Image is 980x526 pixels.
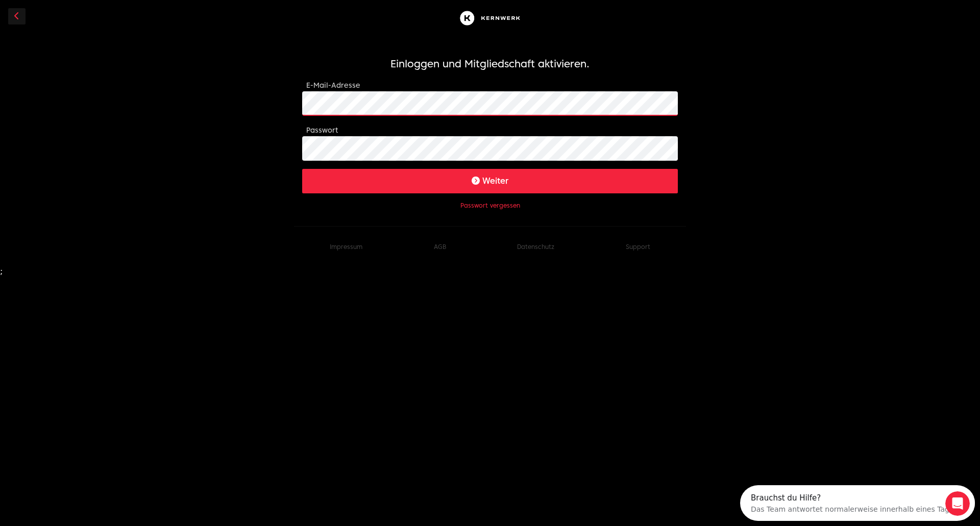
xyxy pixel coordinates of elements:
[302,169,678,193] button: Weiter
[306,81,360,89] label: E-Mail-Adresse
[306,126,338,134] label: Passwort
[11,9,219,17] div: Brauchst du Hilfe?
[945,491,970,516] iframe: Intercom live chat
[11,17,219,28] div: Das Team antwortet normalerweise innerhalb eines Tages.
[457,8,523,28] img: Kernwerk®
[330,243,362,251] a: Impressum
[517,243,554,251] a: Datenschutz
[434,243,446,251] a: AGB
[4,4,250,32] div: Intercom-Nachrichtendienst öffnen
[460,202,520,210] button: Passwort vergessen
[302,57,678,71] h1: Einloggen und Mitgliedschaft aktivieren.
[740,485,975,521] iframe: Intercom live chat Discovery-Launcher
[626,243,650,251] button: Support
